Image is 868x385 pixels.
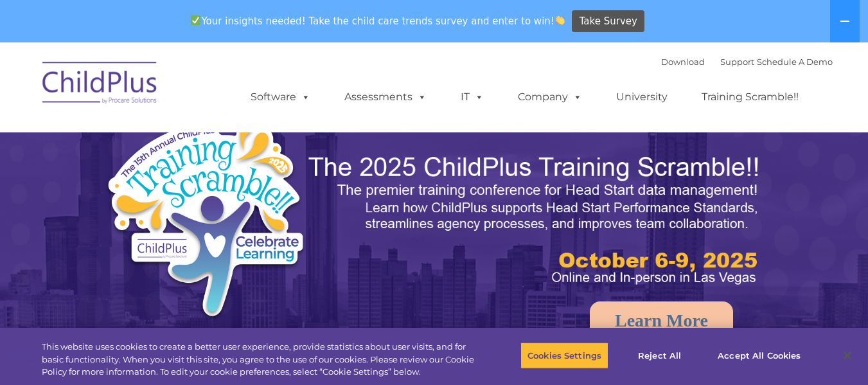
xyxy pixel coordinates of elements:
a: Company [505,84,595,110]
a: IT [448,84,497,110]
img: ChildPlus by Procare Solutions [36,53,164,117]
a: Software [238,84,323,110]
button: Reject All [619,342,700,369]
button: Close [833,341,862,370]
a: Learn More [590,301,733,340]
button: Cookies Settings [520,342,608,369]
a: Assessments [332,84,439,110]
img: 👏 [555,15,565,25]
span: Last name [179,85,218,94]
button: Accept All Cookies [711,342,808,369]
a: Download [661,57,705,67]
img: ✅ [191,15,200,25]
font: | [661,57,833,67]
span: Your insights needed! Take the child care trends survey and enter to win! [186,8,571,33]
a: Schedule A Demo [757,57,833,67]
a: Training Scramble!! [689,84,811,110]
a: Take Survey [572,10,644,33]
a: Support [720,57,754,67]
div: This website uses cookies to create a better user experience, provide statistics about user visit... [42,341,477,379]
span: Phone number [179,138,233,147]
span: Take Survey [580,10,637,33]
a: University [603,84,680,110]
